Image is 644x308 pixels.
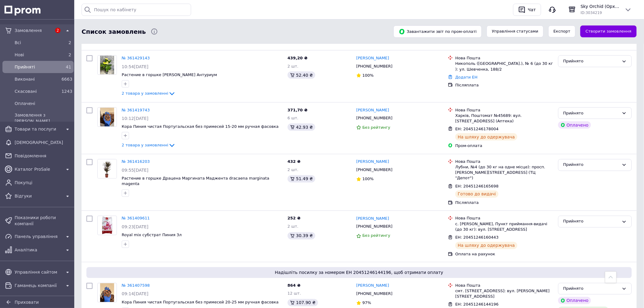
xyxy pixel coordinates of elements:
span: ЕН: 20451246160443 [455,235,499,240]
div: Харків, Поштомат №45689: вул. [STREET_ADDRESS] (Аптека) [455,113,553,124]
span: 09:14[DATE] [122,292,149,296]
a: Фото товару [97,55,117,75]
div: Прийнято [563,162,619,168]
div: Нова Пошта [455,216,553,221]
span: 2 шт. [288,64,299,68]
div: смт. [STREET_ADDRESS]: вул. [PERSON_NAME][STREET_ADDRESS] [455,289,553,299]
div: На шляху до одержувача [455,242,517,249]
a: [PERSON_NAME] [356,159,389,165]
span: [DEMOGRAPHIC_DATA] [15,139,71,145]
span: 6 шт. [288,116,299,120]
a: Кора Пиния чистая Португальская без примесей 15-20 мм ручная фасовка [122,124,279,129]
span: Sky Orchid (Орхидеи и сопутствующие товары) [581,3,620,9]
div: Прийнято [563,58,619,65]
span: Товари та послуги [15,126,61,132]
img: Фото товару [100,56,114,75]
img: Фото товару [101,216,114,235]
span: 09:55[DATE] [122,168,149,173]
span: Покупці [15,180,71,186]
span: 2 товара у замовленні [122,143,168,148]
a: № 361407598 [122,283,150,288]
span: 2 [55,28,61,33]
span: 2 шт. [288,168,299,172]
div: [PHONE_NUMBER] [355,114,394,122]
span: 12 шт. [288,291,301,296]
span: Замовлення [15,27,52,33]
span: 1243 [61,89,72,94]
button: Чат [513,4,541,16]
button: Завантажити звіт по пром-оплаті [394,26,482,38]
span: 09:23[DATE] [122,225,149,229]
span: 439,20 ₴ [288,56,308,60]
span: Приховати [15,300,39,305]
a: Додати ЕН [455,75,478,79]
div: Чат [527,5,537,14]
span: Нові [15,52,59,58]
span: Растение в горшке [PERSON_NAME] Антуриум [122,72,217,77]
a: [PERSON_NAME] [356,55,389,61]
span: 100% [362,73,374,78]
a: Фото товару [97,159,117,179]
a: № 361416203 [122,159,150,164]
div: [PHONE_NUMBER] [355,166,394,174]
div: [PHONE_NUMBER] [355,62,394,70]
div: Пром-оплата [455,143,553,149]
span: Список замовлень [82,27,146,36]
span: 864 ₴ [288,283,301,288]
a: № 361429143 [122,56,150,60]
span: 371,70 ₴ [288,108,308,112]
div: Готово до видачі [455,191,499,198]
a: Фото товару [97,216,117,235]
a: Кора Пиния чистая Португальская без примесей 20-25 мм ручная фасовка [122,300,279,305]
a: № 361419743 [122,108,150,112]
div: Прийнято [563,286,619,292]
span: 41 [66,65,71,69]
div: Нова Пошта [455,55,553,61]
img: Фото товару [100,108,114,127]
div: Нова Пошта [455,283,553,289]
span: 10:12[DATE] [122,116,149,121]
a: 2 товара у замовленні [122,91,176,96]
a: [PERSON_NAME] [356,283,389,289]
a: 2 товара у замовленні [122,143,176,147]
span: Всi [15,40,59,46]
div: Післяплата [455,82,553,88]
span: Оплачені [15,100,71,107]
span: Відгуки [15,193,61,199]
div: 51.49 ₴ [288,175,315,183]
a: Royal mix субстрат Пиния 3л [122,233,182,237]
img: Фото товару [100,283,114,302]
img: Фото товару [98,159,117,178]
span: ЕН: 20451246178004 [455,127,499,131]
span: 432 ₴ [288,159,301,164]
a: [PERSON_NAME] [356,216,389,222]
a: Растение в горшке Драцена Маргината Маджента dracaena marginata magenta [122,176,269,187]
span: Без рейтингу [362,233,390,238]
span: Замовлення з [PERSON_NAME] [15,112,71,124]
span: 6663 [61,77,72,82]
div: Нова Пошта [455,159,553,165]
span: Панель управління [15,233,61,240]
div: с. [PERSON_NAME], Пункт приймання-видачі (до 30 кг): вул. [STREET_ADDRESS] [455,222,553,233]
span: Каталог ProSale [15,166,61,172]
span: Виконані [15,76,59,82]
div: Никополь ([GEOGRAPHIC_DATA].), № 6 (до 30 кг ): ул. Шевченка, 188/2 [455,61,553,72]
div: Післяплата [455,200,553,206]
span: Повідомлення [15,153,71,159]
span: Аналітика [15,247,61,253]
span: 97% [362,301,371,305]
span: ЕН: 20451246144196 [455,302,499,307]
div: Лубни, №4 (до 30 кг на одне місце): просп. [PERSON_NAME][STREET_ADDRESS] (ТЦ "Депот") [455,165,553,181]
div: 107.90 ₴ [288,299,318,306]
div: [PHONE_NUMBER] [355,290,394,298]
span: ID: 3034219 [581,11,602,15]
div: [PHONE_NUMBER] [355,223,394,231]
span: 10:54[DATE] [122,64,149,69]
a: Фото товару [97,107,117,127]
div: 30.39 ₴ [288,232,315,240]
div: На шляху до одержувача [455,133,517,141]
span: ЕН: 20451246165698 [455,184,499,189]
span: 252 ₴ [288,216,301,221]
